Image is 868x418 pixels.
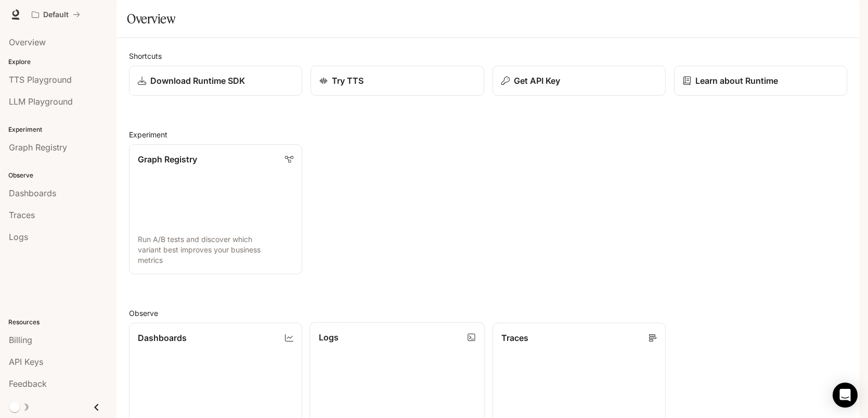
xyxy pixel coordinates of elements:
[501,332,528,344] p: Traces
[129,50,847,61] h2: Shortcuts
[493,66,666,96] button: Get API Key
[319,331,339,344] p: Logs
[310,66,484,96] a: Try TTS
[674,66,847,96] a: Learn about Runtime
[129,308,847,319] h2: Observe
[138,332,187,344] p: Dashboards
[129,129,847,140] h2: Experiment
[129,144,302,274] a: Graph RegistryRun A/B tests and discover which variant best improves your business metrics
[150,74,245,87] p: Download Runtime SDK
[138,153,197,166] p: Graph Registry
[332,74,364,87] p: Try TTS
[127,8,175,29] h1: Overview
[27,4,85,25] button: All workspaces
[695,74,778,87] p: Learn about Runtime
[43,10,69,19] p: Default
[514,74,560,87] p: Get API Key
[129,66,302,96] a: Download Runtime SDK
[138,234,293,265] p: Run A/B tests and discover which variant best improves your business metrics
[833,383,858,408] div: Open Intercom Messenger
